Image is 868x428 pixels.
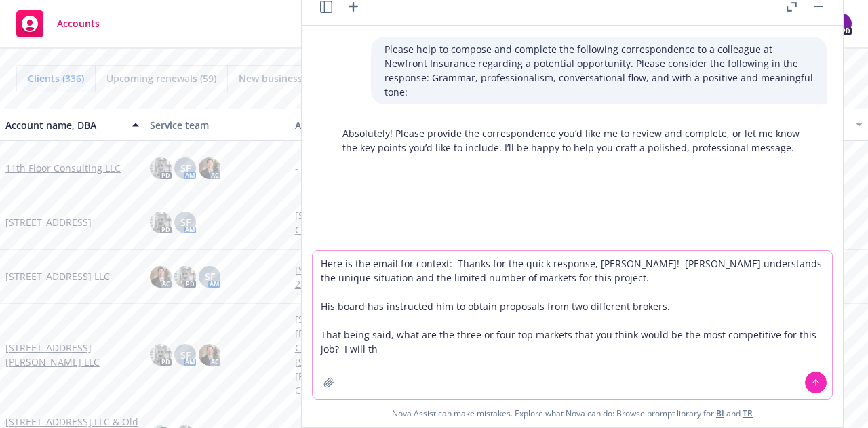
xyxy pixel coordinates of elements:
img: photo [199,157,220,179]
span: SF [180,215,191,229]
a: Accounts [11,5,105,43]
span: - [295,161,298,175]
p: Absolutely! Please provide the correspondence you’d like me to review and complete, or let me kno... [342,126,813,155]
span: New businesses (76) [239,71,332,85]
img: photo [150,266,172,288]
img: photo [150,157,172,179]
div: Account name, DBA [5,118,124,132]
a: [STREET_ADDRESS] LLC 25-26 [295,262,429,277]
p: Please help to compose and complete the following correspondence to a colleague at Newfront Insur... [384,42,813,99]
div: Active policies [295,118,429,132]
a: [STREET_ADDRESS] - Commercial Package [295,208,429,237]
a: [STREET_ADDRESS] [5,215,92,229]
button: Active policies [290,109,434,141]
div: Service team [150,118,283,132]
textarea: Here is the email for context: Thanks for the quick response, [PERSON_NAME]! [PERSON_NAME] unders... [313,251,832,399]
button: Service team [144,109,289,141]
a: BI [716,408,724,419]
a: 25-26 [295,277,429,291]
span: Upcoming renewals (59) [106,71,216,85]
a: [STREET_ADDRESS] LLC [5,269,110,284]
a: TR [743,408,753,419]
span: Accounts [57,18,100,29]
span: SF [180,161,191,175]
a: [STREET_ADDRESS][PERSON_NAME] LLC - Commercial Umbrella [295,355,429,397]
span: SF [180,348,191,362]
span: SF [205,269,215,284]
a: [STREET_ADDRESS][PERSON_NAME] LLC - Commercial Package [295,312,429,355]
a: [STREET_ADDRESS][PERSON_NAME] LLC [5,341,139,369]
span: Clients (336) [28,71,84,85]
img: photo [150,344,172,366]
img: photo [174,266,196,288]
img: photo [199,344,220,366]
img: photo [150,212,172,233]
span: Nova Assist can make mistakes. Explore what Nova can do: Browse prompt library for and [392,400,753,427]
a: 11th Floor Consulting LLC [5,161,121,175]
